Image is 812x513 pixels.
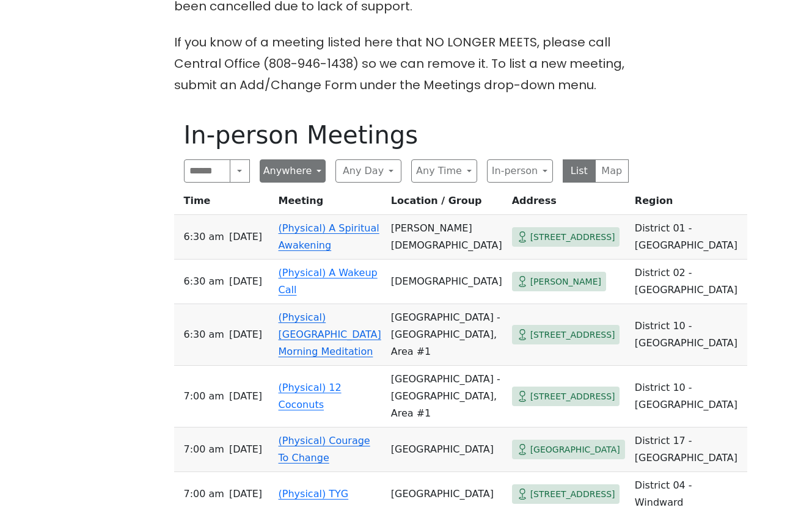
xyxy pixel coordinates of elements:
span: 6:30 AM [184,273,224,290]
a: (Physical) 12 Coconuts [279,382,342,410]
td: [GEOGRAPHIC_DATA] - [GEOGRAPHIC_DATA], Area #1 [386,304,507,366]
th: Region [630,192,747,215]
button: In-person [487,159,553,183]
button: Search [230,159,249,183]
span: 7:00 AM [184,441,224,458]
span: [DATE] [229,486,262,503]
td: [GEOGRAPHIC_DATA] - [GEOGRAPHIC_DATA], Area #1 [386,366,507,428]
span: [DATE] [229,228,262,246]
td: [PERSON_NAME][DEMOGRAPHIC_DATA] [386,215,507,260]
button: List [563,159,596,183]
td: [DEMOGRAPHIC_DATA] [386,260,507,304]
a: (Physical) Courage To Change [279,435,370,464]
td: District 02 - [GEOGRAPHIC_DATA] [630,260,747,304]
a: (Physical) A Wakeup Call [279,267,378,296]
td: [GEOGRAPHIC_DATA] [386,428,507,472]
a: (Physical) [GEOGRAPHIC_DATA] Morning Meditation [279,311,381,357]
span: [STREET_ADDRESS] [530,230,615,245]
th: Time [174,192,274,215]
th: Address [507,192,630,215]
span: 7:00 AM [184,388,224,405]
span: [DATE] [229,441,262,458]
span: [DATE] [229,273,262,290]
span: 6:30 AM [184,326,224,343]
td: District 10 - [GEOGRAPHIC_DATA] [630,304,747,366]
th: Location / Group [386,192,507,215]
button: Anywhere [260,159,326,183]
th: Meeting [274,192,386,215]
span: 7:00 AM [184,486,224,503]
span: [STREET_ADDRESS] [530,327,615,343]
button: Any Day [335,159,401,183]
td: District 01 - [GEOGRAPHIC_DATA] [630,215,747,260]
span: [PERSON_NAME] [530,274,601,289]
span: [DATE] [229,388,262,405]
button: Map [595,159,629,183]
span: 6:30 AM [184,228,224,246]
span: [GEOGRAPHIC_DATA] [530,442,620,457]
a: (Physical) TYG [279,488,349,500]
td: District 17 - [GEOGRAPHIC_DATA] [630,428,747,472]
span: [DATE] [229,326,262,343]
h1: In-person Meetings [184,120,629,150]
td: District 10 - [GEOGRAPHIC_DATA] [630,366,747,428]
input: Search [184,159,231,183]
span: [STREET_ADDRESS] [530,389,615,404]
span: [STREET_ADDRESS] [530,487,615,502]
a: (Physical) A Spiritual Awakening [279,222,379,251]
button: Any Time [411,159,477,183]
p: If you know of a meeting listed here that NO LONGER MEETS, please call Central Office (808-946-14... [174,32,638,96]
